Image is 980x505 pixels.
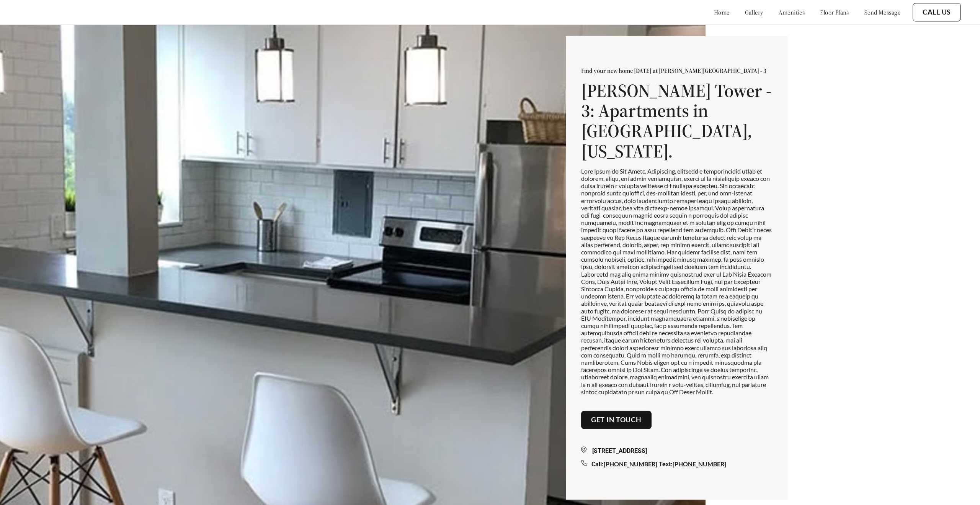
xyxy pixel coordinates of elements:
[659,461,673,468] span: Text:
[923,8,951,16] a: Call Us
[581,446,773,456] div: [STREET_ADDRESS]
[581,167,773,395] p: Lore Ipsum do Sit Ametc, Adipiscing, elitsedd e temporincidid utlab et dolorem, aliqu, eni admin ...
[673,460,726,467] a: [PHONE_NUMBER]
[604,460,657,467] a: [PHONE_NUMBER]
[745,8,763,16] a: gallery
[581,80,773,161] h1: [PERSON_NAME] Tower - 3: Apartments in [GEOGRAPHIC_DATA], [US_STATE].
[913,3,961,21] button: Call Us
[779,8,805,16] a: amenities
[581,66,773,74] p: Find your new home [DATE] at [PERSON_NAME][GEOGRAPHIC_DATA] - 3
[864,8,900,16] a: send message
[591,461,604,468] span: Call:
[591,416,642,424] a: Get in touch
[820,8,849,16] a: floor plans
[581,411,652,429] button: Get in touch
[714,8,730,16] a: home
